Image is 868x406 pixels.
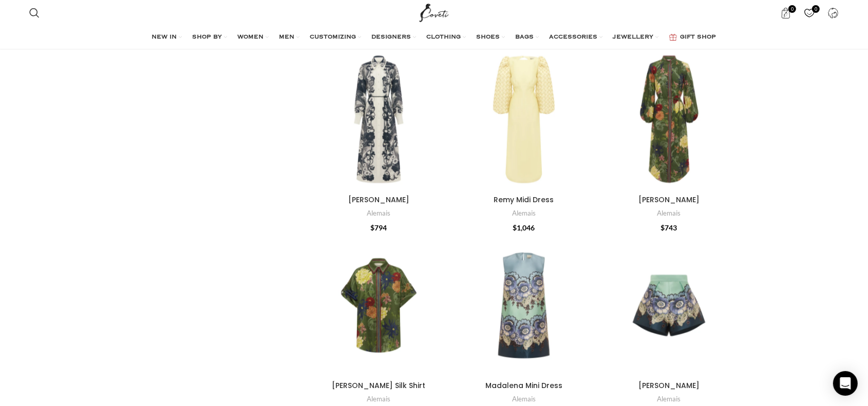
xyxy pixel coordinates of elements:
a: SHOES [477,27,505,48]
a: BAGS [516,27,539,48]
a: Remy Midi Dress [494,195,554,205]
a: JEWELLERY [613,27,659,48]
span: GIFT SHOP [681,33,716,42]
a: Avery Silk Shirt [308,235,450,377]
a: Alemais [512,209,536,219]
span: JEWELLERY [613,33,654,42]
span: SHOP BY [193,33,222,42]
bdi: 1,046 [513,224,535,233]
span: SHOES [477,33,500,42]
span: MEN [279,33,295,42]
span: WOMEN [238,33,264,42]
a: [PERSON_NAME] [638,381,700,391]
a: Search [24,3,45,23]
a: Remy Midi Dress [453,49,595,191]
a: 0 [776,3,797,23]
a: Alemais [367,395,390,404]
img: GiftBag [669,34,677,41]
div: My Wishlist [799,3,820,23]
a: [PERSON_NAME] Silk Shirt [332,381,425,391]
a: MEN [279,27,300,48]
span: CUSTOMIZING [310,33,356,42]
a: CUSTOMIZING [310,27,362,48]
span: NEW IN [152,33,177,42]
a: DESIGNERS [372,27,417,48]
a: Alemais [367,209,390,219]
a: Alemais [657,395,681,404]
a: GIFT SHOP [669,27,716,48]
a: [PERSON_NAME] [348,195,409,205]
span: $ [370,224,374,233]
a: Madalena Mini Dress [485,381,562,391]
bdi: 743 [661,224,677,233]
a: [PERSON_NAME] [638,195,700,205]
a: SHOP BY [193,27,228,48]
a: Alemais [512,395,536,404]
span: BAGS [516,33,534,42]
a: CLOTHING [427,27,466,48]
a: Site logo [417,8,451,16]
span: ACCESSORIES [550,33,598,42]
span: DESIGNERS [372,33,411,42]
a: NEW IN [152,27,182,48]
div: Main navigation [24,27,844,48]
div: Open Intercom Messenger [833,371,858,396]
a: 0 [799,3,820,23]
span: 0 [788,5,796,13]
a: WOMEN [238,27,269,48]
span: 0 [812,5,820,13]
span: $ [513,224,517,233]
a: ACCESSORIES [550,27,603,48]
a: Alemais [657,209,681,219]
a: Madalena Short [598,235,740,377]
bdi: 794 [370,224,387,233]
a: Mickey Shirtdress [308,49,450,191]
a: Avery Shirtdress [598,49,740,191]
span: $ [661,224,665,233]
a: Madalena Mini Dress [453,235,595,377]
span: CLOTHING [427,33,461,42]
